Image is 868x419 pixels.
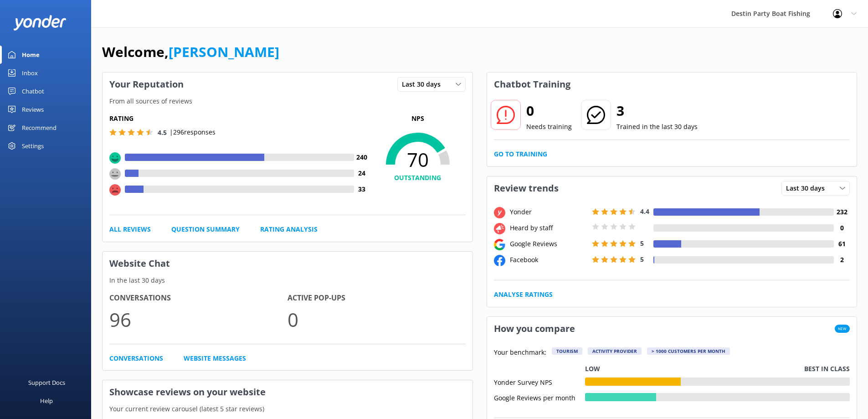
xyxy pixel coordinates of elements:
h4: 2 [834,255,850,265]
p: Your current review carousel (latest 5 star reviews) [103,404,473,414]
div: Activity Provider [588,347,642,355]
a: Go to Training [494,149,547,159]
img: yonder-white-logo.png [14,15,66,30]
a: Analyse Ratings [494,290,553,300]
h3: Your Reputation [103,72,190,96]
h4: OUTSTANDING [370,173,466,183]
p: Best in class [804,364,850,374]
p: Low [585,364,600,374]
h3: Review trends [487,176,565,200]
p: NPS [370,114,466,124]
span: 4.5 [158,128,167,137]
a: Website Messages [184,353,246,363]
span: New [835,325,850,333]
div: Yonder [508,207,590,217]
a: All Reviews [109,224,151,234]
div: Chatbot [22,82,44,100]
div: Recommend [22,119,56,137]
div: > 1000 customers per month [647,347,730,355]
p: Your benchmark: [494,347,546,358]
p: In the last 30 days [103,275,473,285]
h2: 3 [616,100,698,122]
h3: Website Chat [103,252,473,275]
a: [PERSON_NAME] [169,42,279,61]
h4: 61 [834,239,850,249]
div: Tourism [552,347,582,355]
h3: How you compare [487,317,582,341]
p: Trained in the last 30 days [616,122,698,132]
p: From all sources of reviews [103,96,473,106]
div: Facebook [508,255,590,265]
h3: Showcase reviews on your website [103,380,473,404]
p: 0 [288,304,466,335]
a: Rating Analysis [260,224,318,234]
a: Question Summary [171,224,240,234]
h4: 0 [834,223,850,233]
div: Support Docs [28,373,65,392]
span: Last 30 days [402,79,446,89]
h4: Active Pop-ups [288,292,466,304]
h4: 24 [354,168,370,178]
span: Last 30 days [786,183,830,193]
div: Settings [22,137,44,155]
h5: Rating [109,114,370,124]
span: 5 [640,255,644,264]
h1: Welcome, [102,41,279,63]
div: Reviews [22,100,44,119]
h2: 0 [526,100,572,122]
a: Conversations [109,353,163,363]
div: Yonder Survey NPS [494,378,585,386]
h4: 33 [354,184,370,194]
div: Home [22,46,40,64]
p: | 296 responses [169,127,216,137]
h4: Conversations [109,292,288,304]
div: Google Reviews [508,239,590,249]
span: 70 [370,148,466,171]
div: Heard by staff [508,223,590,233]
h4: 232 [834,207,850,217]
div: Google Reviews per month [494,393,585,401]
span: 4.4 [640,207,649,216]
div: Inbox [22,64,38,82]
p: 96 [109,304,288,335]
h4: 240 [354,152,370,162]
div: Help [40,392,53,410]
h3: Chatbot Training [487,72,577,96]
p: Needs training [526,122,572,132]
span: 5 [640,239,644,248]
